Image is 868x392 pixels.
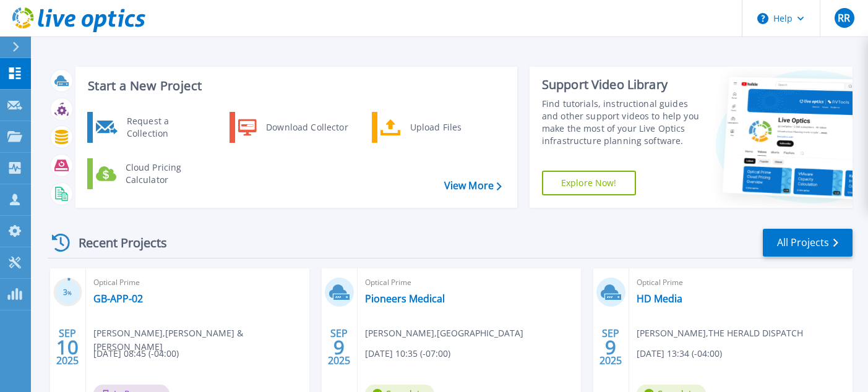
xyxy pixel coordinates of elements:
[56,325,79,370] div: SEP 2025
[93,292,143,305] a: GB-APP-02
[542,77,703,93] div: Support Video Library
[333,342,345,352] span: 9
[327,325,351,370] div: SEP 2025
[637,347,722,360] span: [DATE] 13:34 (-04:00)
[838,13,850,23] span: RR
[637,292,682,305] a: HD Media
[404,115,496,140] div: Upload Files
[372,112,499,143] a: Upload Files
[93,326,309,354] span: [PERSON_NAME] , [PERSON_NAME] & [PERSON_NAME]
[48,228,184,258] div: Recent Projects
[637,276,845,289] span: Optical Prime
[605,342,616,352] span: 9
[365,292,445,305] a: Pioneers Medical
[119,161,211,186] div: Cloud Pricing Calculator
[444,180,502,192] a: View More
[56,342,79,352] span: 10
[93,276,302,289] span: Optical Prime
[53,286,82,300] h3: 3
[365,347,450,360] span: [DATE] 10:35 (-07:00)
[599,325,622,370] div: SEP 2025
[260,115,353,140] div: Download Collector
[763,229,853,257] a: All Projects
[67,289,72,296] span: %
[93,347,179,360] span: [DATE] 08:45 (-04:00)
[542,98,703,147] div: Find tutorials, instructional guides and other support videos to help you make the most of your L...
[230,112,356,143] a: Download Collector
[637,326,803,340] span: [PERSON_NAME] , THE HERALD DISPATCH
[121,115,211,140] div: Request a Collection
[88,79,501,93] h3: Start a New Project
[87,112,214,143] a: Request a Collection
[365,326,523,340] span: [PERSON_NAME] , [GEOGRAPHIC_DATA]
[365,276,574,289] span: Optical Prime
[542,171,636,195] a: Explore Now!
[87,158,214,189] a: Cloud Pricing Calculator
